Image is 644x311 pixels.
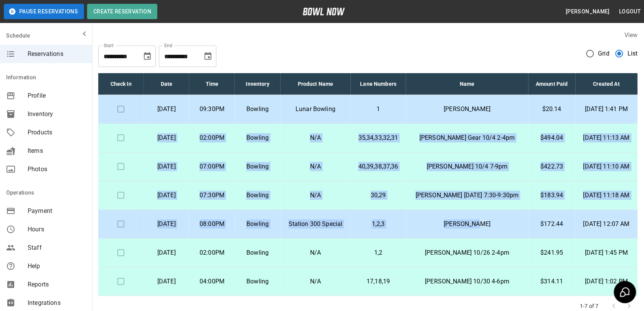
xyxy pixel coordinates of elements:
[28,243,86,252] span: Staff
[412,248,522,257] p: [PERSON_NAME] 10/26 2-4pm
[412,277,522,286] p: [PERSON_NAME] 10/30 4-6pm
[412,105,522,114] p: [PERSON_NAME]
[535,191,570,200] p: $183.94
[241,133,274,142] p: Bowling
[195,133,229,142] p: 02:00PM
[87,4,157,19] button: Create Reservation
[406,73,528,95] th: Name
[412,162,522,171] p: [PERSON_NAME] 10/4 7-9pm
[150,219,183,229] p: [DATE]
[195,277,229,286] p: 04:00PM
[357,219,400,229] p: 1,2,3
[28,298,86,308] span: Integrations
[150,162,183,171] p: [DATE]
[412,219,522,229] p: [PERSON_NAME]
[28,165,86,174] span: Photos
[28,280,86,289] span: Reports
[535,162,570,171] p: $422.73
[287,133,345,142] p: N/A
[287,191,345,200] p: N/A
[287,277,345,286] p: N/A
[28,128,86,137] span: Products
[627,49,638,58] span: List
[412,133,522,142] p: [PERSON_NAME] Gear 10/4 2-4pm
[241,105,274,114] p: Bowling
[287,248,345,257] p: N/A
[28,146,86,155] span: Items
[582,133,632,142] p: [DATE] 11:13 AM
[28,262,86,271] span: Help
[195,219,229,229] p: 08:00PM
[28,49,86,59] span: Reservations
[576,73,638,95] th: Created At
[563,5,613,19] button: [PERSON_NAME]
[357,191,400,200] p: 30,29
[582,162,632,171] p: [DATE] 11:10 AM
[281,73,351,95] th: Product Name
[4,4,84,19] button: Pause Reservations
[351,73,406,95] th: Lane Numbers
[616,5,644,19] button: Logout
[624,31,638,39] label: View
[28,225,86,234] span: Hours
[28,91,86,100] span: Profile
[357,105,400,114] p: 1
[357,133,400,142] p: 35,34,33,32,31
[598,49,610,58] span: Grid
[287,162,345,171] p: N/A
[195,162,229,171] p: 07:00PM
[150,277,183,286] p: [DATE]
[189,73,235,95] th: Time
[241,248,274,257] p: Bowling
[582,219,632,229] p: [DATE] 12:07 AM
[200,49,216,64] button: Choose date, selected date is Nov 3, 2025
[535,277,570,286] p: $314.11
[535,248,570,257] p: $241.95
[357,277,400,286] p: 17,18,19
[241,162,274,171] p: Bowling
[582,105,632,114] p: [DATE] 1:41 PM
[287,219,345,229] p: Station 300 Special
[287,105,345,114] p: Lunar Bowling
[582,277,632,286] p: [DATE] 1:02 PM
[241,219,274,229] p: Bowling
[582,191,632,200] p: [DATE] 11:18 AM
[195,248,229,257] p: 02:00PM
[195,191,229,200] p: 07:30PM
[357,162,400,171] p: 40,39,38,37,36
[528,73,576,95] th: Amount Paid
[98,73,144,95] th: Check In
[140,49,155,64] button: Choose date, selected date is Oct 3, 2025
[144,73,190,95] th: Date
[28,110,86,119] span: Inventory
[535,219,570,229] p: $172.44
[150,191,183,200] p: [DATE]
[150,248,183,257] p: [DATE]
[150,105,183,114] p: [DATE]
[28,206,86,216] span: Payment
[412,191,522,200] p: [PERSON_NAME] [DATE] 7:30-9:30pm
[235,73,281,95] th: Inventory
[535,105,570,114] p: $20.14
[303,8,345,15] img: logo
[357,248,400,257] p: 1,2
[580,302,599,310] p: 1-7 of 7
[195,105,229,114] p: 09:30PM
[150,133,183,142] p: [DATE]
[241,191,274,200] p: Bowling
[535,133,570,142] p: $494.04
[241,277,274,286] p: Bowling
[582,248,632,257] p: [DATE] 1:45 PM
